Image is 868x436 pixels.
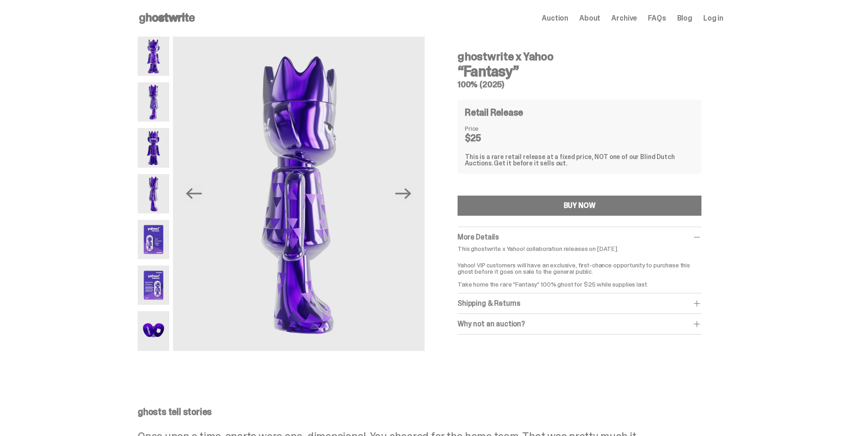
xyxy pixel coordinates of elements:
[458,64,701,79] h3: “Fantasy”
[677,15,692,22] a: Blog
[465,108,523,117] h4: Retail Release
[611,15,637,22] a: Archive
[458,299,701,308] div: Shipping & Returns
[138,37,169,76] img: Yahoo-HG---1.png
[138,407,723,416] p: ghosts tell stories
[394,184,414,204] button: Next
[138,82,169,122] img: Yahoo-HG---2.png
[494,159,568,167] span: Get it before it sells out.
[458,196,701,216] button: BUY NOW
[138,311,169,351] img: Yahoo-HG---7.png
[138,220,169,259] img: Yahoo-HG---5.png
[173,37,425,351] img: Yahoo-HG---4.png
[458,319,701,329] div: Why not an auction?
[458,80,701,89] h5: 100% (2025)
[648,15,666,22] a: FAQs
[458,255,701,287] p: Yahoo! VIP customers will have an exclusive, first-chance opportunity to purchase this ghost befo...
[458,232,499,242] span: More Details
[465,133,511,143] dd: $25
[184,184,204,204] button: Previous
[458,245,701,252] p: This ghostwrite x Yahoo! collaboration releases on [DATE].
[138,174,169,213] img: Yahoo-HG---4.png
[542,15,568,22] a: Auction
[138,128,169,167] img: Yahoo-HG---3.png
[579,15,600,22] a: About
[465,125,511,132] dt: Price
[138,266,169,305] img: Yahoo-HG---6.png
[458,51,701,62] h4: ghostwrite x Yahoo
[703,15,723,22] a: Log in
[564,202,596,209] div: BUY NOW
[465,154,694,166] div: This is a rare retail release at a fixed price, NOT one of our Blind Dutch Auctions.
